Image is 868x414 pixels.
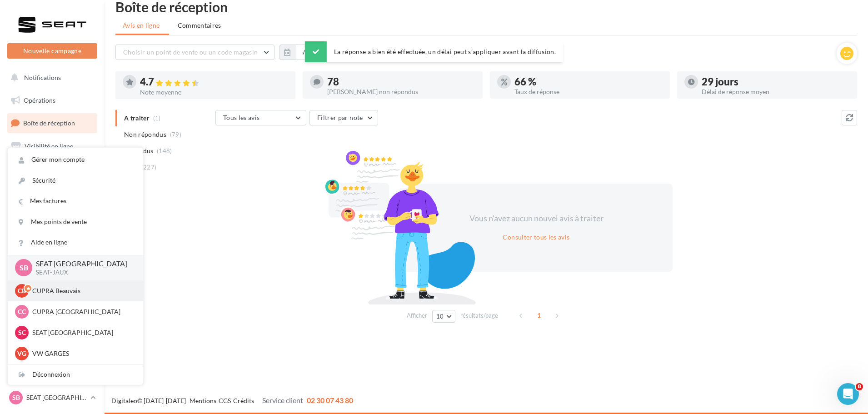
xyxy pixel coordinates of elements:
[837,383,859,405] iframe: Intercom live chat
[23,119,75,127] span: Boîte de réception
[856,383,863,390] span: 8
[499,232,573,243] button: Consulter tous les avis
[24,96,55,104] span: Opérations
[436,313,444,320] span: 10
[18,328,26,337] span: SC
[702,77,850,87] div: 29 jours
[215,110,306,125] button: Tous les avis
[141,164,157,171] span: (227)
[157,147,172,155] span: (148)
[233,397,254,404] a: Crédits
[123,48,258,56] span: Choisir un point de vente ou un code magasin
[407,311,427,320] span: Afficher
[24,74,61,81] span: Notifications
[25,142,73,150] span: Visibilité en ligne
[702,89,850,95] div: Délai de réponse moyen
[5,182,99,201] a: Contacts
[111,397,137,404] a: Digitaleo
[279,45,334,60] button: Au total
[8,212,143,232] a: Mes points de vente
[5,137,99,156] a: Visibilité en ligne
[111,397,353,404] span: © [DATE]-[DATE] - - -
[5,280,99,307] a: Campagnes DataOnDemand
[115,45,274,60] button: Choisir un point de vente ou un code magasin
[460,311,498,320] span: résultats/page
[36,259,129,269] p: SEAT [GEOGRAPHIC_DATA]
[295,45,334,60] button: Au total
[140,77,288,87] div: 4.7
[8,191,143,211] a: Mes factures
[5,91,99,110] a: Opérations
[124,146,154,155] span: Répondus
[18,286,26,295] span: CB
[32,307,132,316] p: CUPRA [GEOGRAPHIC_DATA]
[18,307,26,316] span: CC
[5,227,99,246] a: Calendrier
[223,114,260,121] span: Tous les avis
[32,349,132,358] p: VW GARGES
[190,397,216,404] a: Mentions
[7,389,97,406] a: SB SEAT [GEOGRAPHIC_DATA]
[219,397,231,404] a: CGS
[514,89,663,95] div: Taux de réponse
[8,232,143,253] a: Aide en ligne
[305,41,563,62] div: La réponse a bien été effectuée, un délai peut s’appliquer avant la diffusion.
[532,308,546,323] span: 1
[32,286,132,295] p: CUPRA Beauvais
[32,328,132,337] p: SEAT [GEOGRAPHIC_DATA]
[5,249,99,276] a: PLV et print personnalisable
[262,396,303,404] span: Service client
[5,160,99,179] a: Campagnes
[170,131,181,138] span: (79)
[26,393,87,402] p: SEAT [GEOGRAPHIC_DATA]
[8,170,143,191] a: Sécurité
[20,262,28,273] span: SB
[5,205,99,224] a: Médiathèque
[7,43,97,59] button: Nouvelle campagne
[432,310,455,323] button: 10
[140,89,288,95] div: Note moyenne
[178,21,221,30] span: Commentaires
[8,364,143,385] div: Déconnexion
[5,113,99,133] a: Boîte de réception
[307,396,353,404] span: 02 30 07 43 80
[5,68,95,87] button: Notifications
[17,349,26,358] span: VG
[8,150,143,170] a: Gérer mon compte
[124,130,166,139] span: Non répondus
[36,269,129,277] p: SEAT-JAUX
[514,77,663,87] div: 66 %
[327,77,475,87] div: 78
[458,213,614,224] div: Vous n'avez aucun nouvel avis à traiter
[327,89,475,95] div: [PERSON_NAME] non répondus
[309,110,378,125] button: Filtrer par note
[12,393,20,402] span: SB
